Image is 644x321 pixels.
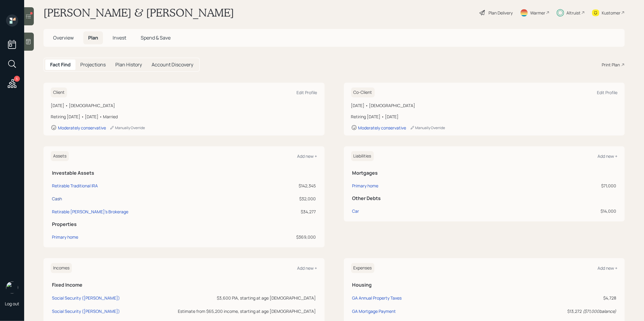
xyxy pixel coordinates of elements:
[352,282,617,288] h5: Housing
[602,62,620,68] div: Print Plan
[52,170,316,176] h5: Investable Assets
[297,90,317,95] div: Edit Profile
[351,151,374,161] h6: Liabilities
[110,125,145,130] div: Manually Override
[352,295,402,301] div: GA Annual Property Taxes
[51,87,67,97] h6: Client
[58,125,106,131] div: Moderately conservative
[260,234,316,240] div: $369,000
[43,6,234,19] h1: [PERSON_NAME] & [PERSON_NAME]
[260,195,316,202] div: $32,000
[52,183,98,189] div: Retirable Traditional IRA
[598,153,617,159] div: Add new +
[5,301,19,307] div: Log out
[51,102,317,109] div: [DATE] • [DEMOGRAPHIC_DATA]
[515,208,616,214] div: $14,000
[352,208,359,214] div: Car
[14,76,20,82] div: 5
[52,295,120,301] div: Social Security ([PERSON_NAME])
[351,263,374,273] h6: Expenses
[498,308,616,314] div: $13,272
[52,208,128,215] div: Retirable [PERSON_NAME]'s Brokerage
[530,10,545,16] div: Warmer
[6,281,18,294] img: treva-nostdahl-headshot.png
[352,170,617,176] h5: Mortgages
[51,113,317,120] div: Retiring [DATE] • [DATE] • Married
[297,265,317,271] div: Add new +
[583,308,616,314] i: ( $71,000 balance)
[52,195,62,202] div: Cash
[52,308,120,314] div: Social Security ([PERSON_NAME])
[498,295,616,301] div: $4,728
[566,10,581,16] div: Altruist
[161,295,316,301] div: $3,600 PIA, starting at age [DEMOGRAPHIC_DATA]
[597,90,617,95] div: Edit Profile
[161,308,316,314] div: Estimate from $65,200 income, starting at age [DEMOGRAPHIC_DATA]
[51,263,72,273] h6: Incomes
[52,221,316,227] h5: Properties
[260,183,316,189] div: $142,345
[53,34,74,41] span: Overview
[351,87,375,97] h6: Co-Client
[260,208,316,215] div: $34,277
[113,34,126,41] span: Invest
[297,153,317,159] div: Add new +
[515,183,616,189] div: $71,000
[358,125,406,131] div: Moderately conservative
[88,34,98,41] span: Plan
[352,183,379,189] div: Primary home
[351,113,618,120] div: Retiring [DATE] • [DATE]
[80,62,106,68] h5: Projections
[51,151,69,161] h6: Assets
[50,62,71,68] h5: Fact Find
[352,195,617,201] h5: Other Debts
[52,234,78,240] div: Primary home
[152,62,193,68] h5: Account Discovery
[52,282,316,288] h5: Fixed Income
[351,102,618,109] div: [DATE] • [DEMOGRAPHIC_DATA]
[489,10,513,16] div: Plan Delivery
[602,10,620,16] div: Kustomer
[410,125,445,130] div: Manually Override
[598,265,617,271] div: Add new +
[141,34,171,41] span: Spend & Save
[352,308,396,314] div: GA Mortgage Payment
[115,62,142,68] h5: Plan History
